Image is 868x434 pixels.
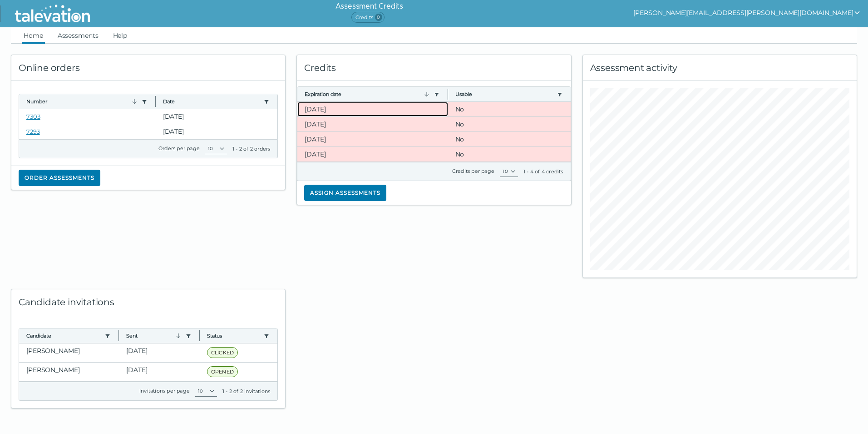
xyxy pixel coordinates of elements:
[297,102,448,116] clr-dg-cell: [DATE]
[22,27,45,44] a: Home
[11,55,285,81] div: Online orders
[452,168,494,174] label: Credits per page
[445,84,451,104] button: Column resize handle
[448,132,571,146] clr-dg-cell: No
[232,145,270,152] div: 1 - 2 of 2 orders
[297,117,448,131] clr-dg-cell: [DATE]
[197,326,202,345] button: Column resize handle
[448,102,571,116] clr-dg-cell: No
[583,55,857,81] div: Assessment activity
[116,326,122,345] button: Column resize handle
[56,27,100,44] a: Assessments
[26,98,138,105] button: Number
[26,332,101,339] button: Candidate
[19,363,119,381] clr-dg-cell: [PERSON_NAME]
[158,145,200,151] label: Orders per page
[139,388,190,394] label: Invitations per page
[119,363,199,381] clr-dg-cell: [DATE]
[448,147,571,161] clr-dg-cell: No
[304,185,386,201] button: Assign assessments
[111,27,129,44] a: Help
[156,124,278,139] clr-dg-cell: [DATE]
[19,170,100,186] button: Order assessments
[207,347,238,358] span: CLICKED
[11,289,285,315] div: Candidate invitations
[126,332,182,339] button: Sent
[207,332,260,339] button: Status
[305,91,430,98] button: Expiration date
[297,132,448,146] clr-dg-cell: [DATE]
[156,109,278,124] clr-dg-cell: [DATE]
[375,14,382,21] span: 0
[335,1,403,12] h6: Assessment Credits
[26,128,40,135] a: 7293
[351,12,385,23] span: Credits
[633,7,861,18] button: show user actions
[448,117,571,131] clr-dg-cell: No
[523,168,563,175] div: 1 - 4 of 4 credits
[455,91,553,98] button: Usable
[119,343,199,362] clr-dg-cell: [DATE]
[153,91,158,111] button: Column resize handle
[26,113,40,120] a: 7303
[297,147,448,161] clr-dg-cell: [DATE]
[207,366,238,377] span: OPENED
[11,2,94,25] img: Talevation_Logo_Transparent_white.png
[297,55,571,81] div: Credits
[222,388,270,395] div: 1 - 2 of 2 invitations
[19,343,119,362] clr-dg-cell: [PERSON_NAME]
[163,98,261,105] button: Date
